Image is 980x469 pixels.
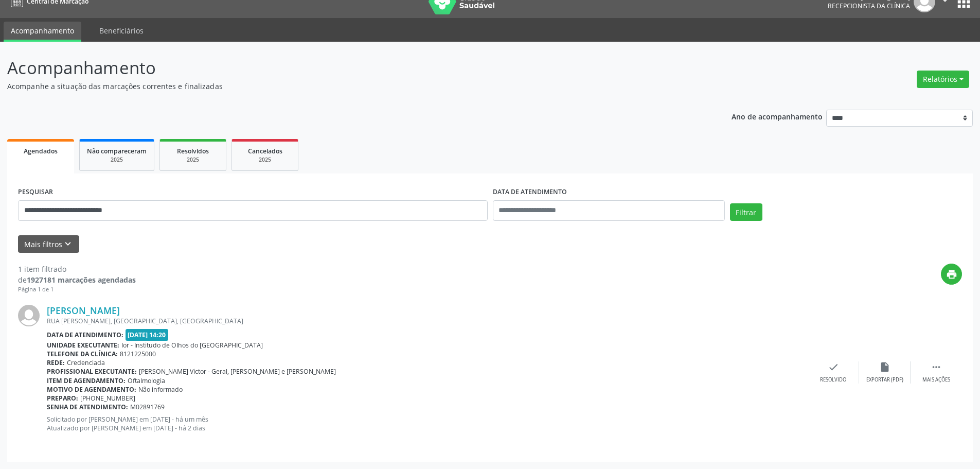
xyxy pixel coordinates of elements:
[828,361,839,373] i: check
[866,376,903,384] div: Exportar (PDF)
[62,238,74,250] i: keyboard_arrow_down
[941,264,962,285] button: print
[67,358,105,367] span: Credenciada
[18,274,136,285] div: de
[177,147,209,155] span: Resolvidos
[248,147,282,155] span: Cancelados
[18,285,136,294] div: Página 1 de 1
[820,376,846,384] div: Resolvido
[130,403,165,411] span: M02891769
[7,55,683,81] p: Acompanhamento
[47,367,137,376] b: Profissional executante:
[917,71,969,88] button: Relatórios
[92,22,151,40] a: Beneficiários
[47,394,78,403] b: Preparo:
[18,264,136,274] div: 1 item filtrado
[47,385,136,394] b: Motivo de agendamento:
[47,350,118,358] b: Telefone da clínica:
[18,184,53,200] label: PESQUISAR
[24,147,58,155] span: Agendados
[121,341,263,350] span: Ior - Institudo de Olhos do [GEOGRAPHIC_DATA]
[47,376,126,385] b: Item de agendamento:
[18,235,79,253] button: Mais filtroskeyboard_arrow_down
[7,81,683,92] p: Acompanhe a situação das marcações correntes e finalizadas
[87,156,147,164] div: 2025
[47,317,808,325] div: RUA [PERSON_NAME], [GEOGRAPHIC_DATA], [GEOGRAPHIC_DATA]
[879,361,890,373] i: insert_drive_file
[931,361,942,373] i: 
[126,329,169,341] span: [DATE] 14:20
[946,269,957,280] i: print
[80,394,135,403] span: [PHONE_NUMBER]
[167,156,219,164] div: 2025
[120,350,156,358] span: 8121225000
[922,376,950,384] div: Mais ações
[47,331,123,339] b: Data de atendimento:
[27,275,136,285] strong: 1927181 marcações agendadas
[732,110,823,123] p: Ano de acompanhamento
[239,156,291,164] div: 2025
[47,341,119,350] b: Unidade executante:
[138,385,183,394] span: Não informado
[139,367,336,376] span: [PERSON_NAME] Victor - Geral, [PERSON_NAME] e [PERSON_NAME]
[128,376,165,385] span: Oftalmologia
[4,22,81,42] a: Acompanhamento
[87,147,147,155] span: Não compareceram
[828,2,910,10] span: Recepcionista da clínica
[47,415,808,432] p: Solicitado por [PERSON_NAME] em [DATE] - há um mês Atualizado por [PERSON_NAME] em [DATE] - há 2 ...
[493,184,567,200] label: DATA DE ATENDIMENTO
[47,305,120,316] a: [PERSON_NAME]
[18,305,40,326] img: img
[47,403,128,411] b: Senha de atendimento:
[730,203,762,221] button: Filtrar
[47,358,65,367] b: Rede:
